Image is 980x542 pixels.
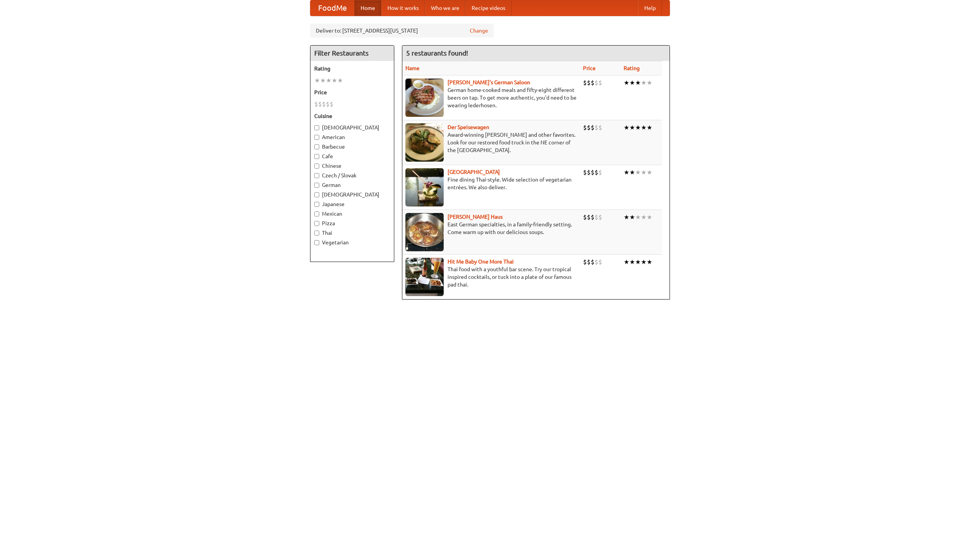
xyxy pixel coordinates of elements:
li: ★ [624,168,629,177]
li: ★ [326,76,332,85]
li: ★ [624,258,629,266]
a: [PERSON_NAME] Haus [448,214,503,220]
li: $ [583,168,587,177]
li: ★ [629,258,635,266]
li: $ [598,258,602,266]
input: Chinese [314,164,319,169]
h5: Cuisine [314,112,390,120]
h4: Filter Restaurants [310,46,394,61]
li: ★ [635,213,641,221]
a: [GEOGRAPHIC_DATA] [448,169,500,175]
a: Rating [624,65,640,71]
li: $ [322,100,326,108]
input: [DEMOGRAPHIC_DATA] [314,192,319,197]
li: $ [326,100,330,108]
h5: Rating [314,65,390,72]
li: $ [583,213,587,221]
li: $ [595,258,598,266]
li: $ [598,168,602,177]
label: Vegetarian [314,239,390,246]
ng-pluralize: 5 restaurants found! [406,49,468,57]
li: ★ [635,168,641,177]
li: $ [595,123,598,132]
input: German [314,183,319,188]
label: Barbecue [314,143,390,151]
li: $ [583,123,587,132]
li: ★ [647,123,652,132]
input: Mexican [314,211,319,216]
li: $ [598,213,602,221]
li: $ [598,123,602,132]
p: Thai food with a youthful bar scene. Try our tropical inspired cocktails, or tuck into a plate of... [405,265,577,288]
a: Help [638,0,662,16]
li: $ [583,258,587,266]
label: German [314,181,390,189]
li: ★ [332,76,337,85]
a: Hit Me Baby One More Thai [448,259,514,265]
a: [PERSON_NAME]'s German Saloon [448,79,530,85]
li: ★ [641,258,647,266]
a: FoodMe [310,0,354,16]
input: Cafe [314,154,319,159]
li: $ [591,258,595,266]
label: [DEMOGRAPHIC_DATA] [314,191,390,198]
li: ★ [635,258,641,266]
li: $ [318,100,322,108]
li: ★ [641,79,647,87]
li: ★ [337,76,343,85]
input: [DEMOGRAPHIC_DATA] [314,125,319,130]
li: $ [587,213,591,221]
a: Name [405,65,420,71]
p: Fine dining Thai-style. Wide selection of vegetarian entrées. We also deliver. [405,176,577,191]
a: Der Speisewagen [448,124,489,130]
li: ★ [647,168,652,177]
input: Japanese [314,202,319,207]
li: ★ [647,258,652,266]
li: ★ [624,123,629,132]
p: East German specialties, in a family-friendly setting. Come warm up with our delicious soups. [405,221,577,236]
li: $ [330,100,333,108]
a: Who we are [425,0,465,16]
li: $ [595,79,598,87]
label: Pizza [314,219,390,227]
li: ★ [647,79,652,87]
li: $ [314,100,318,108]
li: $ [591,79,595,87]
img: esthers.jpg [405,79,444,117]
li: ★ [624,79,629,87]
li: ★ [624,213,629,221]
li: ★ [641,123,647,132]
li: ★ [641,168,647,177]
li: $ [595,213,598,221]
label: Cafe [314,152,390,160]
a: How it works [381,0,425,16]
p: German home-cooked meals and fifty-eight different beers on tap. To get more authentic, you'd nee... [405,86,577,109]
input: Czech / Slovak [314,173,319,178]
label: Chinese [314,162,390,170]
li: ★ [629,168,635,177]
li: $ [583,79,587,87]
img: speisewagen.jpg [405,123,444,162]
label: Thai [314,229,390,237]
label: Mexican [314,210,390,218]
li: $ [591,168,595,177]
input: Vegetarian [314,240,319,245]
li: $ [591,213,595,221]
li: ★ [635,79,641,87]
input: American [314,135,319,140]
div: Deliver to: [STREET_ADDRESS][US_STATE] [310,24,494,38]
input: Pizza [314,221,319,226]
a: Change [470,27,488,34]
li: $ [595,168,598,177]
li: ★ [629,213,635,221]
label: Czech / Slovak [314,172,390,179]
label: [DEMOGRAPHIC_DATA] [314,124,390,131]
li: $ [598,79,602,87]
p: Award-winning [PERSON_NAME] and other favorites. Look for our restored food truck in the NE corne... [405,131,577,154]
li: ★ [629,79,635,87]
